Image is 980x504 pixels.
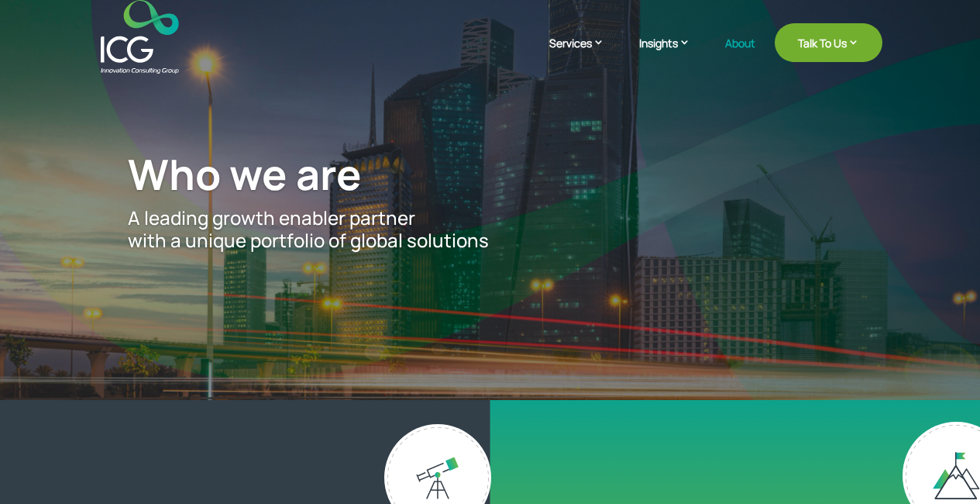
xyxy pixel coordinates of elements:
[128,145,362,202] span: Who we are
[128,207,852,252] p: A leading growth enabler partner with a unique portfolio of global solutions
[775,23,882,62] a: Talk To Us
[639,35,706,74] a: Insights
[549,35,620,74] a: Services
[725,37,755,74] a: About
